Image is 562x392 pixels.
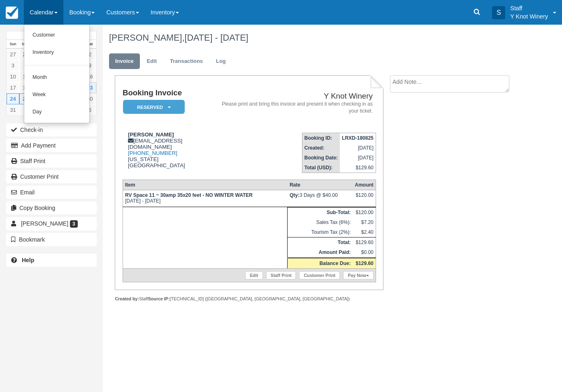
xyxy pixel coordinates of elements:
ul: Calendar [24,25,90,123]
a: Day [24,104,89,121]
a: Customer [24,27,89,44]
a: Inventory [24,44,89,61]
a: Month [24,69,89,86]
a: Week [24,86,89,104]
